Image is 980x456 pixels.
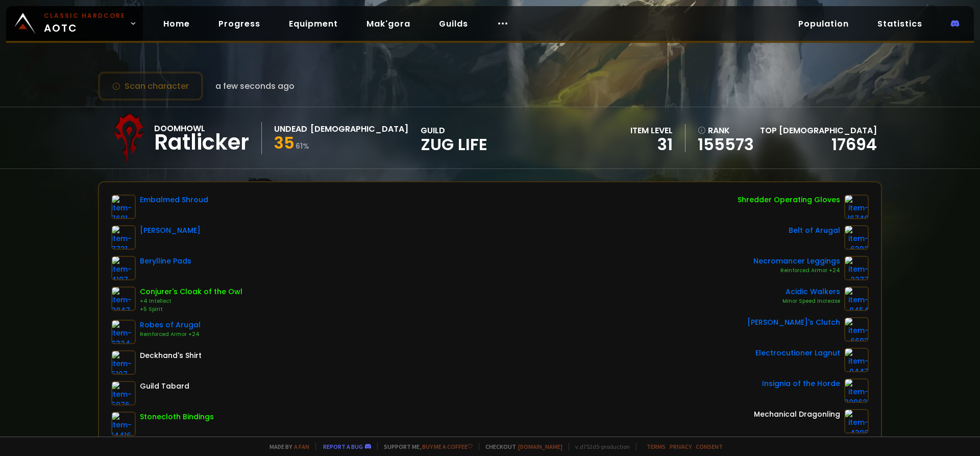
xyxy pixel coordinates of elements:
img: item-4396 [844,409,869,434]
div: Embalmed Shroud [140,195,208,205]
div: Necromancer Leggings [753,256,840,267]
img: item-9447 [844,348,869,372]
div: [DEMOGRAPHIC_DATA] [310,123,408,135]
a: a fan [294,443,309,450]
div: Berylline Pads [140,256,191,267]
div: +5 Spirit [140,305,242,314]
a: Privacy [670,443,692,450]
a: Population [790,13,857,34]
div: Top [760,124,877,137]
div: +4 Intellect [140,297,242,305]
div: Robes of Arugal [140,320,201,330]
img: item-9847 [111,286,136,311]
div: Reinforced Armor +24 [140,330,201,339]
div: Conjurer's Cloak of the Owl [140,286,242,297]
div: Shredder Operating Gloves [738,195,840,205]
div: Guild Tabard [140,381,189,392]
a: Home [155,13,198,34]
div: guild [421,124,487,152]
span: Made by [263,443,309,450]
img: item-16740 [844,195,869,219]
a: Terms [647,443,666,450]
img: item-6693 [844,317,869,342]
img: item-5976 [111,381,136,405]
div: [PERSON_NAME] [140,225,201,236]
div: item level [630,124,673,137]
a: Classic HardcoreAOTC [6,6,143,41]
img: item-7731 [111,225,136,250]
div: Belt of Arugal [789,225,840,236]
div: rank [698,124,754,137]
span: [DEMOGRAPHIC_DATA] [779,125,877,136]
span: Support me, [377,443,473,450]
div: Electrocutioner Lagnut [755,348,840,358]
img: item-4197 [111,256,136,280]
span: Checkout [479,443,562,450]
div: 31 [630,137,673,152]
span: a few seconds ago [215,80,295,92]
a: Equipment [281,13,346,34]
div: Reinforced Armor +24 [753,267,840,275]
a: Statistics [869,13,930,34]
a: Guilds [431,13,476,34]
a: 155573 [698,137,754,152]
img: item-9454 [844,286,869,311]
div: Ratlicker [154,135,249,150]
a: 17694 [831,133,877,156]
div: Deckhand's Shirt [140,350,202,361]
img: item-6392 [844,225,869,250]
div: Stonecloth Bindings [140,412,214,422]
a: Mak'gora [358,13,419,34]
div: Mechanical Dragonling [754,409,840,420]
img: item-7691 [111,195,136,219]
div: Minor Speed Increase [782,297,840,305]
div: Doomhowl [154,122,249,135]
a: Consent [696,443,723,450]
img: item-2277 [844,256,869,280]
span: AOTC [44,11,126,36]
div: Insignia of the Horde [762,378,840,389]
a: [DOMAIN_NAME] [518,443,562,450]
a: Progress [210,13,268,34]
small: Classic Hardcore [44,11,126,20]
span: Zug Life [421,137,487,152]
img: item-5107 [111,350,136,375]
a: Buy me a coffee [422,443,473,450]
span: 35 [274,131,295,154]
img: item-14416 [111,412,136,436]
span: v. d752d5 - production [569,443,630,450]
div: Undead [274,123,307,135]
button: Scan character [98,71,203,101]
small: 61 % [296,141,309,151]
div: [PERSON_NAME]'s Clutch [747,317,840,328]
img: item-6324 [111,320,136,344]
div: Acidic Walkers [782,286,840,297]
img: item-209621 [844,378,869,403]
a: Report a bug [323,443,363,450]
